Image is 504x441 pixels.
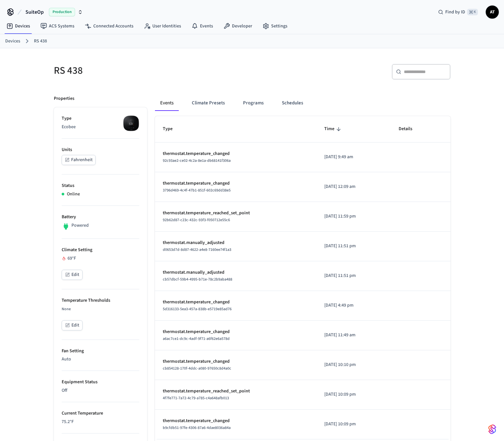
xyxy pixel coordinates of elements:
[324,421,383,428] p: [DATE] 10:09 pm
[433,6,483,18] div: Find by ID⌘ K
[324,124,343,134] span: Time
[123,115,139,131] img: ecobee_lite_3
[163,306,232,312] span: 5d316133-5ea3-457a-838b-e5719e85ad76
[62,320,83,330] button: Edit
[5,38,20,45] a: Devices
[54,64,248,77] h5: RS 438
[62,255,139,262] div: 69 °F
[163,336,230,342] span: a6ac7ce1-dc9c-4adf-9f71-a6f62e6a578d
[467,9,478,15] span: ⌘ K
[62,124,139,130] p: Ecobee
[35,20,80,32] a: ACS Systems
[324,332,383,339] p: [DATE] 11:49 am
[324,391,383,398] p: [DATE] 10:09 pm
[62,410,139,417] p: Current Temperature
[163,277,232,282] span: cb57dbcf-59b4-4995-b71e-78c2b9aba488
[163,210,309,217] p: thermostat.temperature_reached_set_point
[62,270,83,280] button: Edit
[163,150,309,157] p: thermostat.temperature_changed
[324,302,383,309] p: [DATE] 4:49 pm
[62,379,139,386] p: Equipment Status
[163,388,309,395] p: thermostat.temperature_reached_set_point
[62,387,139,394] p: Off
[163,247,231,252] span: d0653d7d-8d87-4622-a4e8-7160ee74f1a3
[163,418,309,424] p: thermostat.temperature_changed
[62,418,139,425] p: 75.2 °F
[62,247,139,253] p: Climate Setting
[324,183,383,190] p: [DATE] 12:09 am
[486,6,499,19] button: AT
[67,191,80,198] p: Online
[186,20,218,32] a: Events
[1,20,35,32] a: Devices
[62,356,139,363] p: Auto
[62,348,139,355] p: Fan Setting
[62,182,139,189] p: Status
[163,188,231,193] span: 3796d469-4c4f-47b1-851f-602c69dd38e5
[324,243,383,250] p: [DATE] 11:51 pm
[163,180,309,187] p: thermostat.temperature_changed
[324,213,383,220] p: [DATE] 11:59 pm
[277,95,308,111] button: Schedules
[324,154,383,160] p: [DATE] 9:49 am
[163,158,231,163] span: 92c93ae2-ce02-4c2a-8e1a-db68141f306a
[257,20,293,32] a: Settings
[80,20,139,32] a: Connected Accounts
[163,358,309,365] p: thermostat.temperature_changed
[71,222,89,229] p: Powered
[54,95,74,102] p: Properties
[163,395,229,401] span: 4f7fe771-7a72-4c79-a785-c4a648afb013
[62,306,71,312] span: None
[163,239,309,246] p: thermostat.manually_adjusted
[238,95,269,111] button: Programs
[62,155,96,165] button: Fahrenheit
[62,214,139,220] p: Battery
[34,38,47,45] a: RS 438
[163,366,231,371] span: cb854128-170f-4ddc-a080-97650c8d4a0c
[163,299,309,306] p: thermostat.temperature_changed
[139,20,186,32] a: User Identities
[187,95,230,111] button: Climate Presets
[324,272,383,279] p: [DATE] 11:51 pm
[62,297,139,304] p: Temperature Thresholds
[62,115,139,122] p: Type
[25,8,44,16] span: SuiteOp
[324,361,383,368] p: [DATE] 10:10 pm
[445,9,465,15] span: Find by ID
[163,269,309,276] p: thermostat.manually_adjusted
[218,20,257,32] a: Developer
[486,6,498,18] span: AT
[399,124,421,134] span: Details
[163,217,230,223] span: 92b62d87-c23c-432c-93f3-f050712e55c6
[488,424,496,434] img: SeamLogoGradient.69752ec5.svg
[163,124,181,134] span: Type
[155,95,179,111] button: Events
[62,146,139,153] p: Units
[155,116,451,439] table: sticky table
[49,8,75,16] span: Production
[163,425,231,431] span: b9cfdb51-97fe-4306-87a6-4dae8036a84a
[163,328,309,335] p: thermostat.temperature_changed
